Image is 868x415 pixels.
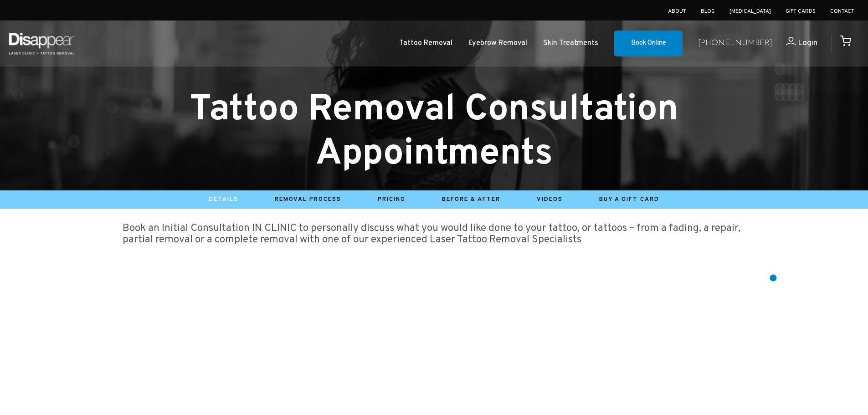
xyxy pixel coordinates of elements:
[698,37,772,50] a: [PHONE_NUMBER]
[209,196,238,203] a: Details
[729,8,771,15] a: [MEDICAL_DATA]
[786,8,816,15] a: Gift Cards
[123,222,740,246] big: Book an Initial Consultation IN CLINIC to personally discuss what you would like done to your tat...
[468,37,527,50] a: Eyebrow Removal
[442,196,500,203] a: Before & After
[275,196,341,203] a: Removal Process
[599,196,659,203] a: Buy A Gift Card
[614,31,683,57] a: Book Online
[830,8,854,15] a: Contact
[772,37,817,50] a: Login
[543,37,598,50] a: Skin Treatments
[701,8,715,15] a: Blog
[378,196,406,203] a: Pricing
[798,38,817,48] span: Login
[668,8,686,15] a: About
[399,37,452,50] a: Tattoo Removal
[537,196,563,203] a: Videos
[7,27,76,60] img: Disappear - Laser Clinic and Tattoo Removal Services in Sydney, Australia
[190,87,678,178] small: Tattoo Removal Consultation Appointments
